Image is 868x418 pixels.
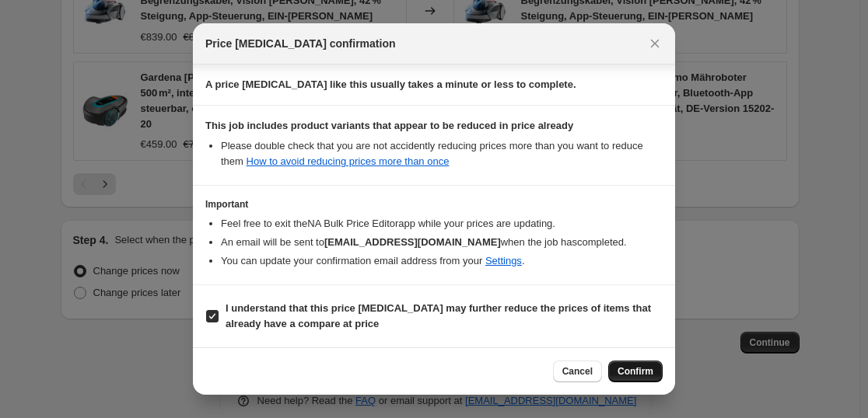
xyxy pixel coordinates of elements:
li: Feel free to exit the NA Bulk Price Editor app while your prices are updating. [221,216,663,232]
span: Cancel [562,365,593,378]
a: Settings [485,255,522,266]
span: Confirm [618,365,653,378]
h3: Important [205,198,663,211]
button: Close [644,33,666,54]
button: Cancel [553,361,602,382]
li: You can update your confirmation email address from your . [221,253,663,269]
li: An email will be sent to when the job has completed . [221,235,663,250]
b: A price [MEDICAL_DATA] like this usually takes a minute or less to complete. [205,78,576,90]
span: Price [MEDICAL_DATA] confirmation [205,36,396,51]
button: Confirm [608,361,663,382]
li: Please double check that you are not accidently reducing prices more than you want to reduce them [221,138,663,169]
b: [EMAIL_ADDRESS][DOMAIN_NAME] [324,236,501,248]
a: How to avoid reducing prices more than once [247,155,450,167]
b: I understand that this price [MEDICAL_DATA] may further reduce the prices of items that already h... [226,302,651,329]
b: This job includes product variants that appear to be reduced in price already [205,120,573,131]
